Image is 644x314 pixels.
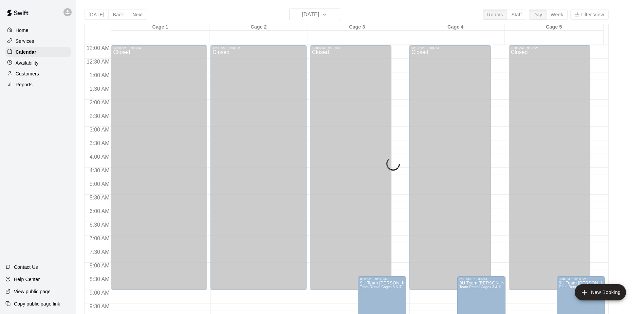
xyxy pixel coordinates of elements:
span: 12:30 AM [85,59,111,65]
span: 1:00 AM [88,72,111,78]
a: Reports [5,80,71,90]
span: Team Rental Cages 3 & 4 [360,285,401,289]
div: Cage 2 [209,24,308,31]
span: 3:30 AM [88,140,111,146]
a: Customers [5,69,71,79]
p: Reports [16,81,33,88]
div: Cage 1 [111,24,209,31]
div: 12:00 AM – 9:00 AM: Closed [111,45,207,290]
span: 6:00 AM [88,208,111,214]
div: 12:00 AM – 9:00 AM: Closed [509,45,590,290]
div: Closed [511,50,588,292]
span: Team Rental Cages 3 & 4 [459,285,501,289]
div: Closed [411,50,489,292]
span: 2:30 AM [88,113,111,119]
div: 12:00 AM – 9:00 AM [213,46,305,50]
a: Calendar [5,47,71,57]
div: 12:00 AM – 9:00 AM [113,46,205,50]
span: 9:30 AM [88,303,111,309]
p: Availability [16,59,39,66]
div: 12:00 AM – 9:00 AM [312,46,389,50]
span: 9:00 AM [88,290,111,296]
p: Contact Us [14,264,38,271]
div: Cage 3 [308,24,406,31]
span: 12:00 AM [85,45,111,51]
div: 8:30 AM – 10:30 AM [559,277,603,281]
div: 12:00 AM – 9:00 AM: Closed [310,45,391,290]
div: 12:00 AM – 9:00 AM [511,46,588,50]
span: 1:30 AM [88,86,111,92]
div: Closed [113,50,205,292]
p: View public page [14,288,51,295]
p: Services [16,38,34,45]
span: Team Rental Cages 3 & 4 [559,285,600,289]
div: 12:00 AM – 9:00 AM: Closed [409,45,491,290]
span: 2:00 AM [88,100,111,105]
div: Cage 4 [406,24,505,31]
span: 8:00 AM [88,263,111,268]
p: Customers [16,70,39,77]
p: Copy public page link [14,300,60,307]
a: Availability [5,58,71,68]
a: Services [5,36,71,46]
div: 8:30 AM – 10:30 AM [360,277,404,281]
span: 8:30 AM [88,276,111,282]
span: 5:30 AM [88,195,111,200]
button: add [575,284,626,300]
p: Home [16,27,29,34]
div: 8:30 AM – 10:30 AM [459,277,503,281]
span: 4:30 AM [88,168,111,173]
span: 5:00 AM [88,181,111,187]
div: Cage 5 [505,24,603,31]
div: Closed [213,50,305,292]
div: 12:00 AM – 9:00 AM [411,46,489,50]
span: 7:30 AM [88,249,111,255]
span: 7:00 AM [88,235,111,241]
p: Calendar [16,49,36,55]
a: Home [5,25,71,35]
div: Closed [312,50,389,292]
p: Help Center [14,276,40,283]
span: 4:00 AM [88,154,111,160]
span: 6:30 AM [88,222,111,228]
div: 12:00 AM – 9:00 AM: Closed [210,45,307,290]
span: 3:00 AM [88,127,111,133]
